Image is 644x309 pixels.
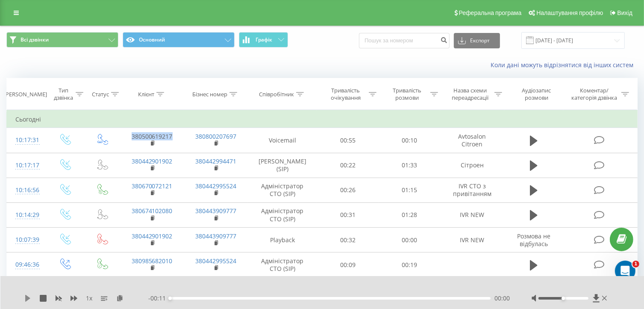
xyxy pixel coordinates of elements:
[317,153,379,178] td: 00:22
[92,91,109,98] div: Статус
[632,261,639,267] span: 1
[15,157,38,174] div: 10:17:17
[54,87,74,101] div: Тип дзвінка
[618,9,632,16] span: Вихід
[6,32,118,48] button: Всі дзвінки
[440,228,504,253] td: IVR NEW
[15,256,38,273] div: 09:46:36
[195,207,236,215] a: 380443909777
[517,232,550,248] span: Розмова не відбулась
[379,202,440,227] td: 01:28
[195,257,236,265] a: 380442995524
[386,87,428,101] div: Тривалість розмови
[132,232,173,240] a: 380442901902
[448,87,492,101] div: Назва схеми переадресації
[256,37,272,43] span: Графік
[379,178,440,202] td: 01:15
[248,202,317,227] td: Адміністратор СТО (SIP)
[491,61,638,69] a: Коли дані можуть відрізнятися вiд інших систем
[325,87,367,101] div: Тривалість очікування
[317,228,379,253] td: 00:32
[562,297,565,300] div: Accessibility label
[192,91,227,98] div: Бізнес номер
[440,202,504,227] td: IVR NEW
[259,91,294,98] div: Співробітник
[512,87,561,101] div: Аудіозапис розмови
[132,182,173,190] a: 380670072121
[195,232,236,240] a: 380443909777
[454,33,500,48] button: Експорт
[248,228,317,253] td: Playback
[4,91,47,98] div: [PERSON_NAME]
[459,9,522,16] span: Реферальна програма
[440,178,504,202] td: IVR СТО з привітанням
[148,294,170,303] span: - 00:11
[7,111,638,128] td: Сьогодні
[379,153,440,178] td: 01:33
[132,257,173,265] a: 380985682010
[15,232,38,248] div: 10:07:39
[21,36,49,43] span: Всі дзвінки
[536,9,603,16] span: Налаштування профілю
[379,253,440,277] td: 00:19
[195,157,236,165] a: 380442994471
[317,178,379,202] td: 00:26
[248,153,317,178] td: [PERSON_NAME] (SIP)
[379,128,440,153] td: 00:10
[615,261,635,281] iframe: Intercom live chat
[248,178,317,202] td: Адміністратор СТО (SIP)
[248,253,317,277] td: Адміністратор СТО (SIP)
[132,132,173,140] a: 380500619217
[239,32,288,48] button: Графік
[15,182,38,199] div: 10:16:56
[195,132,236,140] a: 380800207697
[132,207,173,215] a: 380674102080
[569,87,619,101] div: Коментар/категорія дзвінка
[317,128,379,153] td: 00:55
[123,32,235,48] button: Основний
[248,128,317,153] td: Voicemail
[359,33,450,48] input: Пошук за номером
[317,253,379,277] td: 00:09
[86,294,92,303] span: 1 x
[379,228,440,253] td: 00:00
[317,202,379,227] td: 00:31
[168,297,172,300] div: Accessibility label
[440,153,504,178] td: Сітроен
[195,182,236,190] a: 380442995524
[440,128,504,153] td: Avtosalon Citroen
[132,157,173,165] a: 380442901902
[138,91,154,98] div: Клієнт
[15,132,38,149] div: 10:17:31
[495,294,510,303] span: 00:00
[15,207,38,223] div: 10:14:29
